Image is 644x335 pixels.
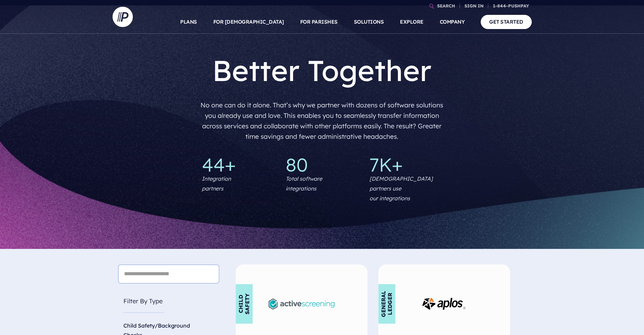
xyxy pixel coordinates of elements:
p: No one can do it alone. That’s why we partner with dozens of software solutions you already use a... [198,97,446,145]
p: 44+ [202,155,275,174]
h1: Better Together [198,53,446,88]
a: SOLUTIONS [354,10,384,34]
a: EXPLORE [400,10,424,34]
h5: Filter By Type [118,290,219,318]
p: Total software integrations [286,174,322,194]
p: [DEMOGRAPHIC_DATA] partners use our integrations [369,174,443,203]
a: FOR [DEMOGRAPHIC_DATA] [213,10,284,34]
p: 7K+ [369,155,443,174]
a: GET STARTED [481,15,532,29]
a: COMPANY [440,10,465,34]
img: Active Screening - Logo [268,299,334,309]
div: Child Safety [236,284,253,324]
a: PLANS [180,10,197,34]
p: Integration partners [202,174,231,194]
div: General Ledger [378,284,395,324]
p: 80 [286,155,359,174]
a: FOR PARISHES [300,10,338,34]
img: Aplos - Logo [422,298,466,310]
